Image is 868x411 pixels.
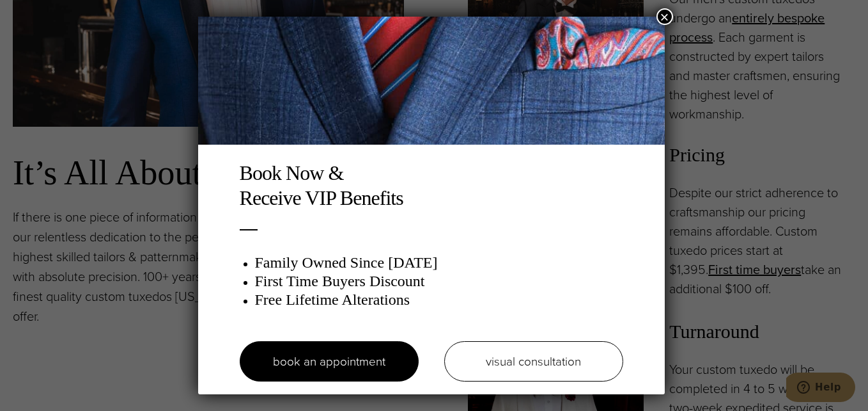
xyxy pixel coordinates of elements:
span: Help [29,9,55,20]
h3: Family Owned Since [DATE] [255,254,623,272]
a: book an appointment [240,341,419,382]
h2: Book Now & Receive VIP Benefits [240,161,623,210]
h3: Free Lifetime Alterations [255,291,623,309]
a: visual consultation [444,341,623,382]
h3: First Time Buyers Discount [255,272,623,291]
button: Close [656,8,673,25]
